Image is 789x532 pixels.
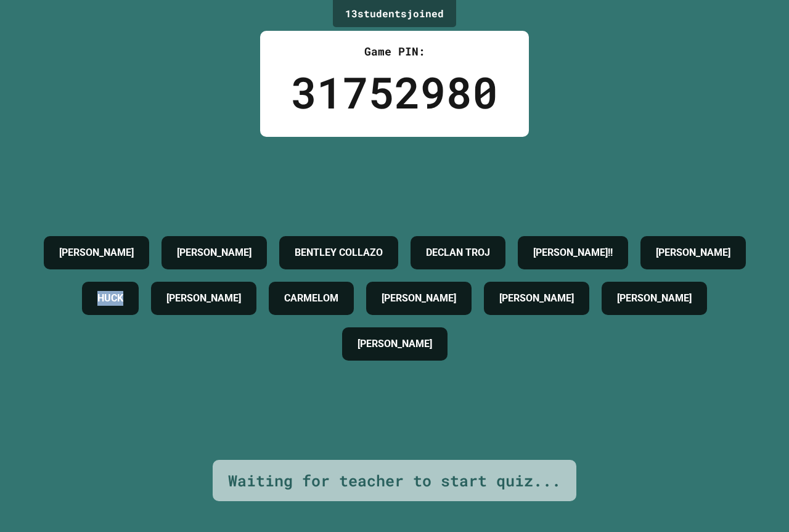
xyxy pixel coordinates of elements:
[426,245,490,260] h4: DECLAN TROJ
[617,291,692,306] h4: [PERSON_NAME]
[166,291,241,306] h4: [PERSON_NAME]
[382,291,456,306] h4: [PERSON_NAME]
[291,43,498,60] div: Game PIN:
[358,337,432,351] h4: [PERSON_NAME]
[656,245,730,260] h4: [PERSON_NAME]
[97,291,123,306] h4: HUCK
[291,60,498,125] div: 31752980
[59,245,134,260] h4: [PERSON_NAME]
[284,291,338,306] h4: CARMELOM
[533,245,613,260] h4: [PERSON_NAME]!!
[499,291,574,306] h4: [PERSON_NAME]
[295,245,383,260] h4: BENTLEY COLLAZO
[228,469,561,493] div: Waiting for teacher to start quiz...
[177,245,251,260] h4: [PERSON_NAME]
